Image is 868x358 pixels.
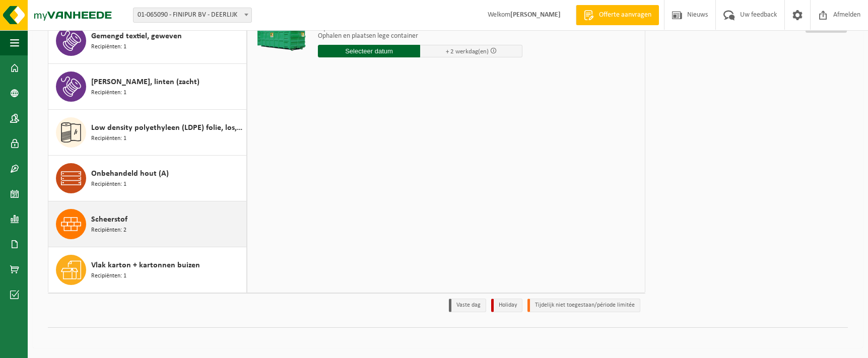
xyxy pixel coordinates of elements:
span: Recipiënten: 1 [91,88,126,98]
span: Offerte aanvragen [596,10,654,20]
span: 01-065090 - FINIPUR BV - DEERLIJK [133,8,252,23]
strong: [PERSON_NAME] [510,11,561,19]
span: Recipiënten: 2 [91,226,126,235]
span: Recipiënten: 1 [91,134,126,144]
span: + 2 werkdag(en) [446,48,489,55]
span: Recipiënten: 1 [91,42,126,52]
span: [PERSON_NAME], linten (zacht) [91,76,199,88]
span: Gemengd textiel, geweven [91,30,182,42]
span: Onbehandeld hout (A) [91,168,169,180]
span: Scheerstof [91,213,127,226]
input: Selecteer datum [318,45,420,57]
span: Low density polyethyleen (LDPE) folie, los, gekleurd [91,122,244,134]
li: Tijdelijk niet toegestaan/période limitée [527,299,640,312]
span: Vlak karton + kartonnen buizen [91,259,200,271]
li: Holiday [491,299,522,312]
span: Recipiënten: 1 [91,180,126,189]
a: Offerte aanvragen [576,5,659,25]
button: Low density polyethyleen (LDPE) folie, los, gekleurd Recipiënten: 1 [48,110,247,156]
span: 01-065090 - FINIPUR BV - DEERLIJK [133,8,251,22]
li: Vaste dag [449,299,486,312]
span: Recipiënten: 1 [91,271,126,281]
p: Ophalen en plaatsen lege container [318,33,522,40]
button: Scheerstof Recipiënten: 2 [48,201,247,247]
button: Vlak karton + kartonnen buizen Recipiënten: 1 [48,247,247,293]
button: [PERSON_NAME], linten (zacht) Recipiënten: 1 [48,64,247,110]
button: Onbehandeld hout (A) Recipiënten: 1 [48,156,247,201]
button: Gemengd textiel, geweven Recipiënten: 1 [48,18,247,64]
